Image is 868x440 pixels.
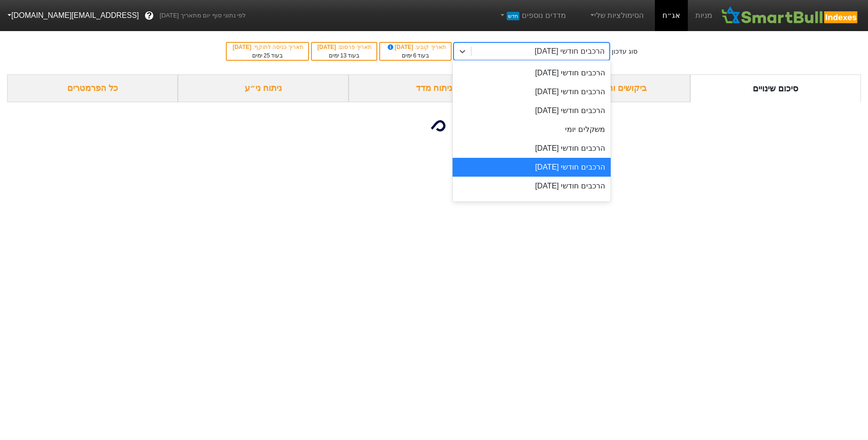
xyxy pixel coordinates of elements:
div: הרכבים חודשי [DATE] [453,82,611,101]
div: כל הפרמטרים [7,74,178,102]
span: ? [147,9,152,22]
img: SmartBull [720,6,860,25]
div: סיכום שינויים [690,74,861,102]
div: הרכבים חודשי [DATE] [534,46,604,57]
div: תאריך קובע : [385,43,446,51]
img: loading... [423,114,446,137]
div: הרכבים חודשי [DATE] [453,177,611,196]
div: תאריך פרסום : [317,43,372,51]
div: תאריך כניסה לתוקף : [231,43,303,51]
div: בעוד ימים [231,51,303,60]
span: 25 [263,52,270,59]
div: משקלים יומי [453,120,611,139]
div: ניתוח ני״ע [178,74,349,102]
span: 13 [340,52,346,59]
span: חדש [507,12,519,20]
a: מדדים נוספיםחדש [495,6,570,25]
div: בעוד ימים [385,51,446,60]
div: הרכבים חודשי [DATE] [453,158,611,177]
div: הרכבים חודשי [DATE] [453,196,611,214]
div: הרכבים חודשי [DATE] [453,139,611,158]
span: [DATE] [318,44,338,50]
span: [DATE] [386,44,415,50]
div: הרכבים חודשי [DATE] [453,101,611,120]
div: סוג עדכון [612,47,637,57]
a: הסימולציות שלי [585,6,648,25]
span: 6 [413,52,416,59]
div: בעוד ימים [317,51,372,60]
span: לפי נתוני סוף יום מתאריך [DATE] [159,11,246,20]
span: [DATE] [232,44,253,50]
div: ניתוח מדד [349,74,519,102]
div: הרכבים חודשי [DATE] [453,64,611,82]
